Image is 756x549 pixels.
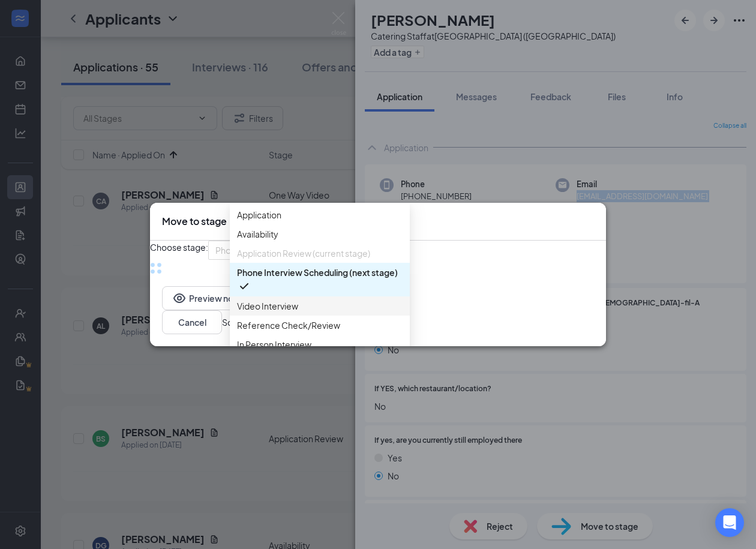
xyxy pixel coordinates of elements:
span: Reference Check/Review [237,319,340,332]
span: Availability [237,227,278,241]
div: Open Intercom Messenger [715,508,744,537]
svg: Checkmark [237,279,251,293]
span: Video Interview [237,299,298,313]
h3: Move to stage [162,215,227,228]
span: Phone Interview Scheduling (next stage) [237,266,398,279]
button: Cancel [162,310,222,334]
span: Choose stage: [150,241,208,260]
button: EyePreview notification [162,286,280,310]
button: Schedule [222,316,260,329]
svg: Eye [172,291,187,305]
span: Phone Interview Scheduling (next stage) [215,241,372,259]
span: In Person Interview [237,338,311,351]
span: Application Review (current stage) [237,247,370,260]
span: Application [237,208,281,221]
